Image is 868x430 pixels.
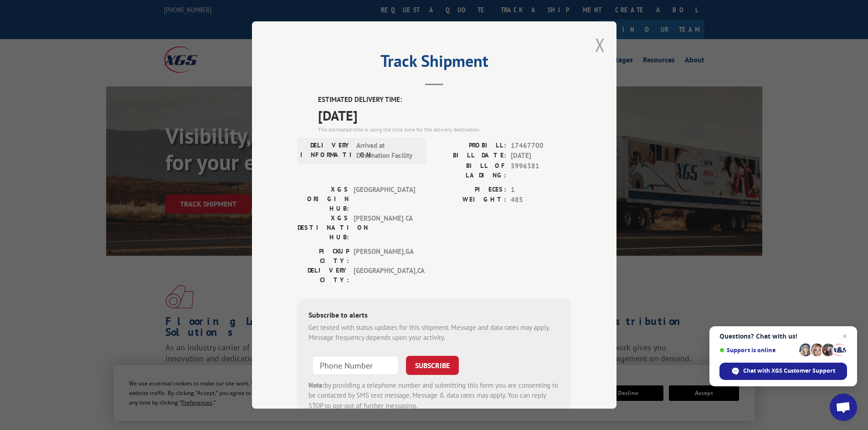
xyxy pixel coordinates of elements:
[511,151,571,161] span: [DATE]
[308,380,560,411] div: by providing a telephone number and submitting this form you are consenting to be contacted by SM...
[511,141,571,151] span: 17467700
[354,185,415,213] span: [GEOGRAPHIC_DATA]
[434,141,506,151] label: PROBILL:
[511,161,571,180] span: 5996381
[308,323,560,343] div: Get texted with status updates for this shipment. Message and data rates may apply. Message frequ...
[308,381,324,390] strong: Note:
[298,185,349,213] label: XGS ORIGIN HUB:
[354,213,415,242] span: [PERSON_NAME] CA
[308,309,560,323] div: Subscribe to alerts
[434,185,506,195] label: PIECES:
[300,141,352,161] label: DELIVERY INFORMATION:
[298,213,349,242] label: XGS DESTINATION HUB:
[595,33,605,57] button: Close modal
[318,95,571,105] label: ESTIMATED DELIVERY TIME:
[511,195,571,205] span: 485
[298,266,349,285] label: DELIVERY CITY:
[830,394,857,421] a: Open chat
[356,141,418,161] span: Arrived at Destination Facility
[406,356,459,375] button: SUBSCRIBE
[318,126,571,134] div: The estimated time is using the time zone for the delivery destination.
[434,195,506,205] label: WEIGHT:
[511,185,571,195] span: 1
[743,367,835,375] span: Chat with XGS Customer Support
[434,151,506,161] label: BILL DATE:
[298,247,349,266] label: PICKUP CITY:
[312,356,399,375] input: Phone Number
[354,266,415,285] span: [GEOGRAPHIC_DATA] , CA
[434,161,506,180] label: BILL OF LADING:
[719,363,847,380] span: Chat with XGS Customer Support
[298,55,571,72] h2: Track Shipment
[354,247,415,266] span: [PERSON_NAME] , GA
[318,105,571,126] span: [DATE]
[719,333,847,340] span: Questions? Chat with us!
[719,347,796,354] span: Support is online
